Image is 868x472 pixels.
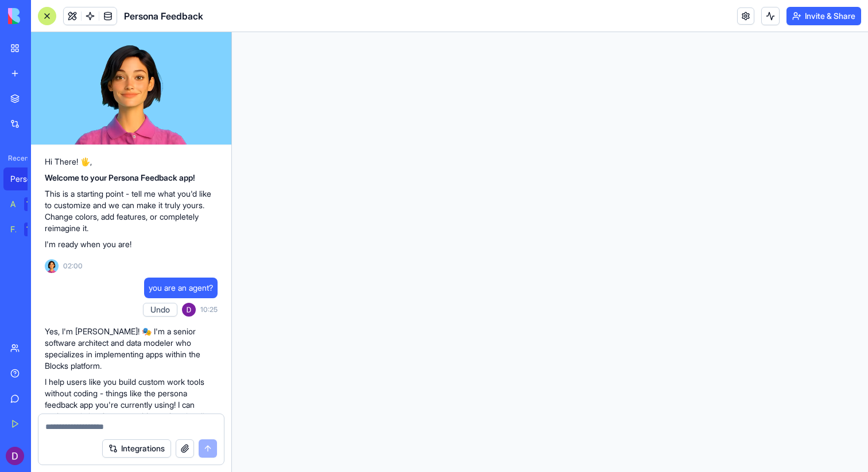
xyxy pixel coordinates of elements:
[786,7,861,25] button: Invite & Share
[6,447,24,465] img: ACg8ocL5NvOaK806FwoqdO6kA4S11PwWwU2Ul1xbdWc2Q_7idgy3Qw=s96-c
[45,239,218,250] p: I'm ready when you are!
[3,193,49,216] a: AI Logo GeneratorTRY
[200,305,218,314] span: 10:25
[102,439,171,458] button: Integrations
[3,167,49,190] a: Persona Feedback
[182,303,196,317] img: ACg8ocL5NvOaK806FwoqdO6kA4S11PwWwU2Ul1xbdWc2Q_7idgy3Qw=s96-c
[24,223,42,236] div: TRY
[45,156,218,167] p: Hi There! 🖐️,
[10,224,16,235] div: Feedback Form
[45,173,195,182] strong: Welcome to your Persona Feedback app!
[24,197,42,211] div: TRY
[45,188,218,234] p: This is a starting point - tell me what you'd like to customize and we can make it truly yours. C...
[45,376,218,445] p: I help users like you build custom work tools without coding - things like the persona feedback a...
[8,8,79,24] img: logo
[45,259,59,273] img: Ella_00000_wcx2te.png
[3,218,49,241] a: Feedback FormTRY
[10,173,42,185] div: Persona Feedback
[149,282,213,294] span: you are an agent?
[143,303,177,317] button: Undo
[45,326,218,372] p: Yes, I'm [PERSON_NAME]! 🎭 I'm a senior software architect and data modeler who specializes in imp...
[3,154,28,163] span: Recent
[10,198,16,210] div: AI Logo Generator
[63,262,83,271] span: 02:00
[124,9,203,23] span: Persona Feedback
